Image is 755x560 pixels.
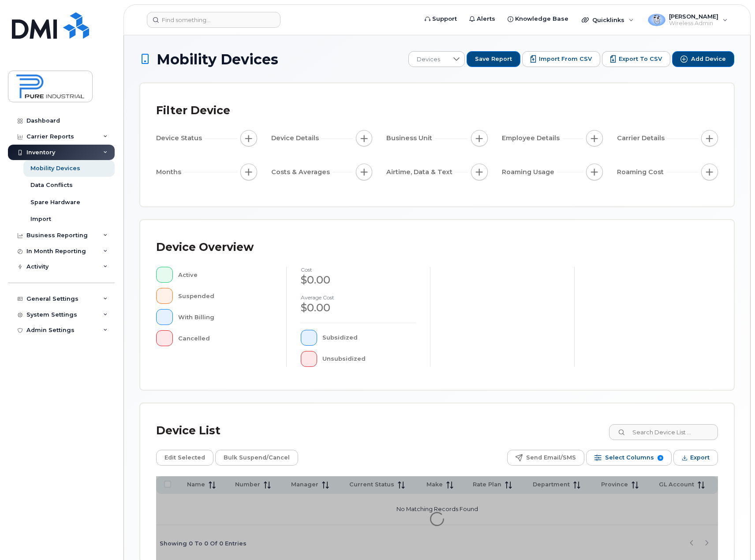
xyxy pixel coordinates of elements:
[617,168,666,177] span: Roaming Cost
[690,451,710,464] span: Export
[605,451,654,464] span: Select Columns
[301,300,416,315] div: $0.00
[178,288,272,304] div: Suspended
[672,51,734,67] button: Add Device
[156,99,230,122] div: Filter Device
[619,55,662,63] span: Export to CSV
[215,450,298,466] button: Bulk Suspend/Cancel
[301,295,416,300] h4: Average cost
[178,267,272,283] div: Active
[691,55,726,63] span: Add Device
[322,330,416,346] div: Subsidized
[586,450,672,466] button: Select Columns 8
[409,52,448,67] span: Devices
[526,451,576,464] span: Send Email/SMS
[522,51,600,67] button: Import from CSV
[156,134,205,143] span: Device Status
[609,424,718,440] input: Search Device List ...
[475,55,512,63] span: Save Report
[271,168,333,177] span: Costs & Averages
[386,168,455,177] span: Airtime, Data & Text
[602,51,670,67] button: Export to CSV
[178,309,272,325] div: With Billing
[502,168,557,177] span: Roaming Usage
[502,134,562,143] span: Employee Details
[271,134,321,143] span: Device Details
[301,267,416,273] h4: cost
[178,330,272,346] div: Cancelled
[156,450,213,466] button: Edit Selected
[157,52,278,67] span: Mobility Devices
[617,134,667,143] span: Carrier Details
[224,451,290,464] span: Bulk Suspend/Cancel
[467,51,520,67] button: Save Report
[322,351,416,367] div: Unsubsidized
[658,455,663,461] span: 8
[507,450,584,466] button: Send Email/SMS
[539,55,592,63] span: Import from CSV
[156,168,184,177] span: Months
[301,273,416,287] div: $0.00
[673,450,718,466] button: Export
[156,419,221,442] div: Device List
[164,451,205,464] span: Edit Selected
[156,236,254,259] div: Device Overview
[386,134,435,143] span: Business Unit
